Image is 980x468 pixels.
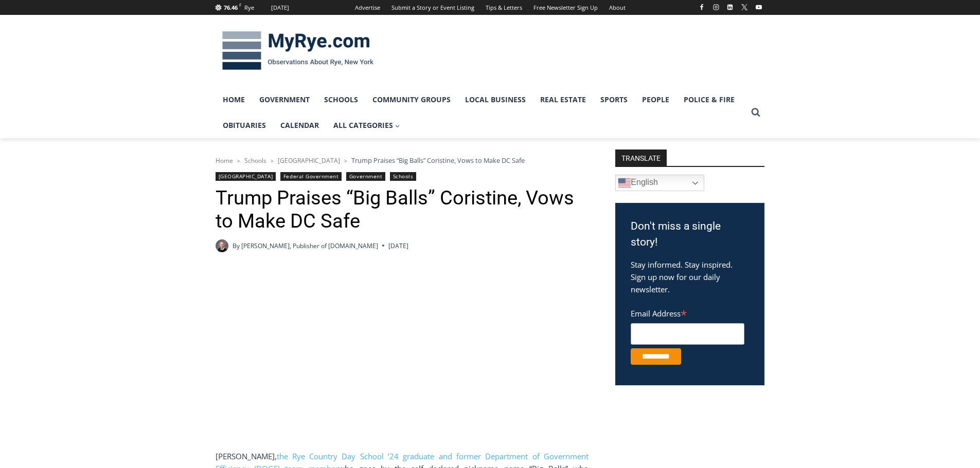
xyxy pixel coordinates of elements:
[216,239,228,252] a: Author image
[244,156,266,165] a: Schools
[278,156,340,165] a: [GEOGRAPHIC_DATA]
[388,241,408,251] time: [DATE]
[738,1,751,13] a: X
[273,113,326,138] a: Calendar
[271,3,289,12] div: [DATE]
[317,87,365,113] a: Schools
[216,87,746,139] nav: Primary Navigation
[239,2,241,8] span: F
[365,87,458,113] a: Community Groups
[593,87,635,113] a: Sports
[615,149,667,166] strong: TRANSLATE
[216,269,504,430] iframe: YouTube video player
[635,87,676,113] a: People
[390,172,417,181] a: Schools
[676,87,742,113] a: Police & Fire
[615,175,704,191] a: English
[333,120,400,131] span: All Categories
[326,113,407,138] a: All Categories
[344,157,347,164] span: >
[216,156,233,165] a: Home
[216,113,273,138] a: Obituaries
[753,1,765,13] a: YouTube
[458,87,533,113] a: Local Business
[244,3,254,12] div: Rye
[631,303,744,322] label: Email Address
[216,155,589,165] nav: Breadcrumbs
[710,1,722,13] a: Instagram
[631,258,749,295] p: Stay informed. Stay inspired. Sign up now for our daily newsletter.
[631,218,749,251] h3: Don't miss a single story!
[216,87,252,113] a: Home
[216,24,380,78] img: MyRye.com
[224,4,238,11] span: 76.46
[237,157,240,164] span: >
[724,1,736,13] a: Linkedin
[252,87,317,113] a: Government
[618,177,631,189] img: en
[271,157,274,164] span: >
[216,172,276,181] a: [GEOGRAPHIC_DATA]
[241,241,378,250] a: [PERSON_NAME], Publisher of [DOMAIN_NAME]
[346,172,385,181] a: Government
[351,156,525,165] span: Trump Praises “Big Balls” Coristine, Vows to Make DC Safe
[746,103,765,122] button: View Search Form
[233,241,240,251] span: By
[280,172,342,181] a: Federal Government
[696,1,708,13] a: Facebook
[533,87,593,113] a: Real Estate
[216,186,589,233] h1: Trump Praises “Big Balls” Coristine, Vows to Make DC Safe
